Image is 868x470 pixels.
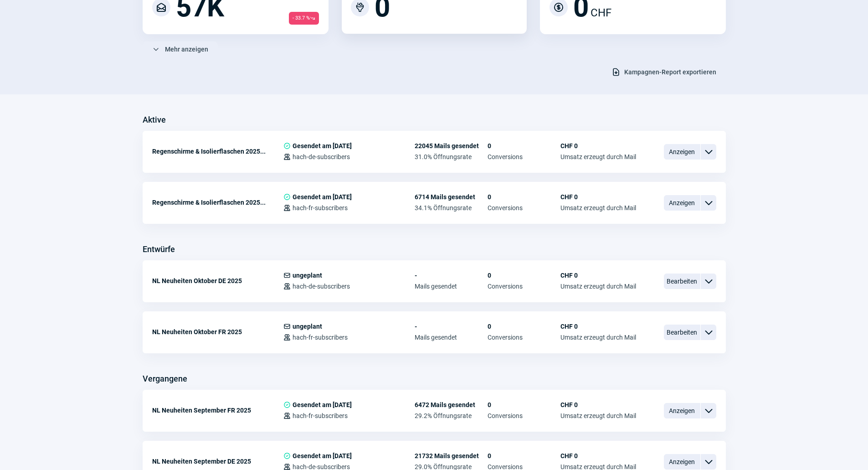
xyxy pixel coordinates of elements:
[293,323,322,330] span: ungeplant
[664,274,700,289] span: Bearbeiten
[560,283,636,290] span: Umsatz erzeugt durch Mail
[293,142,352,150] span: Gesendet am [DATE]
[293,412,348,419] span: hach-fr-subscribers
[560,142,636,150] span: CHF 0
[664,325,700,340] span: Bearbeiten
[664,144,700,160] span: Anzeigen
[488,142,560,150] span: 0
[560,204,636,212] span: Umsatz erzeugt durch Mail
[560,153,636,160] span: Umsatz erzeugt durch Mail
[415,204,488,212] span: 34.1% Öffnungsrate
[488,272,560,279] span: 0
[143,113,166,127] h3: Aktive
[664,454,700,470] span: Anzeigen
[488,401,560,408] span: 0
[415,334,488,341] span: Mails gesendet
[293,283,350,290] span: hach-de-subscribers
[560,334,636,341] span: Umsatz erzeugt durch Mail
[488,452,560,460] span: 0
[415,272,488,279] span: -
[293,272,322,279] span: ungeplant
[560,412,636,419] span: Umsatz erzeugt durch Mail
[664,195,700,211] span: Anzeigen
[293,193,352,201] span: Gesendet am [DATE]
[624,65,716,79] span: Kampagnen-Report exportieren
[415,193,488,201] span: 6714 Mails gesendet
[415,401,488,408] span: 6472 Mails gesendet
[415,142,488,150] span: 22045 Mails gesendet
[560,452,636,460] span: CHF 0
[602,64,726,80] button: Kampagnen-Report exportieren
[591,5,611,21] span: CHF
[143,372,187,386] h3: Vergangene
[165,42,208,57] span: Mehr anzeigen
[488,412,560,419] span: Conversions
[143,41,218,57] button: Mehr anzeigen
[152,272,283,290] div: NL Neuheiten Oktober DE 2025
[488,323,560,330] span: 0
[293,334,348,341] span: hach-fr-subscribers
[415,452,488,460] span: 21732 Mails gesendet
[488,283,560,290] span: Conversions
[560,193,636,201] span: CHF 0
[152,401,283,419] div: NL Neuheiten September FR 2025
[415,412,488,419] span: 29.2% Öffnungsrate
[488,153,560,160] span: Conversions
[152,323,283,341] div: NL Neuheiten Oktober FR 2025
[488,204,560,212] span: Conversions
[293,401,352,408] span: Gesendet am [DATE]
[664,403,700,418] span: Anzeigen
[289,12,319,25] span: - 33.7 %
[415,323,488,330] span: -
[152,193,283,212] div: Regenschirme & Isolierflaschen 2025...
[293,452,352,460] span: Gesendet am [DATE]
[560,272,636,279] span: CHF 0
[488,193,560,201] span: 0
[415,153,488,160] span: 31.0% Öffnungsrate
[152,142,283,160] div: Regenschirme & Isolierflaschen 2025...
[143,242,175,257] h3: Entwürfe
[293,204,348,212] span: hach-fr-subscribers
[415,283,488,290] span: Mails gesendet
[488,334,560,341] span: Conversions
[560,323,636,330] span: CHF 0
[560,401,636,408] span: CHF 0
[293,153,350,160] span: hach-de-subscribers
